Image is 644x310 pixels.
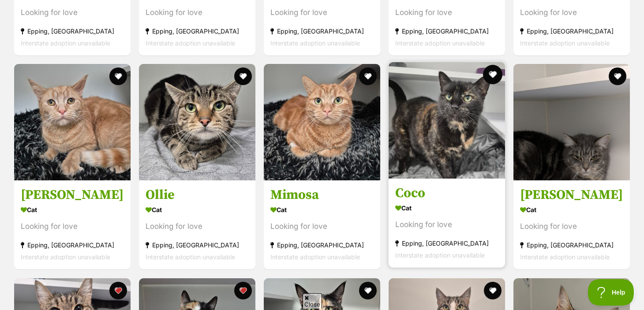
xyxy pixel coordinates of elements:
a: [PERSON_NAME] Cat Looking for love Epping, [GEOGRAPHIC_DATA] Interstate adoption unavailable favo... [513,180,630,270]
div: Epping, [GEOGRAPHIC_DATA] [395,238,498,250]
div: Looking for love [21,7,124,19]
button: favourite [109,67,127,85]
span: Interstate adoption unavailable [270,39,360,47]
iframe: Help Scout Beacon - Open [588,279,635,306]
div: Looking for love [395,219,498,231]
div: Cat [520,204,623,217]
span: Interstate adoption unavailable [146,254,235,261]
img: Ollie [139,64,255,180]
span: Close [303,293,322,309]
span: Interstate adoption unavailable [395,39,485,47]
span: Interstate adoption unavailable [520,39,610,47]
div: Epping, [GEOGRAPHIC_DATA] [146,25,249,37]
a: Coco Cat Looking for love Epping, [GEOGRAPHIC_DATA] Interstate adoption unavailable favourite [389,179,505,268]
button: favourite [109,282,127,299]
div: Epping, [GEOGRAPHIC_DATA] [270,25,374,37]
div: Looking for love [146,7,249,19]
div: Epping, [GEOGRAPHIC_DATA] [21,25,124,37]
div: Cat [146,204,249,217]
button: favourite [234,282,252,299]
a: [PERSON_NAME] Cat Looking for love Epping, [GEOGRAPHIC_DATA] Interstate adoption unavailable favo... [14,180,131,270]
span: Interstate adoption unavailable [520,254,610,261]
div: Cat [270,204,374,217]
div: Looking for love [270,7,374,19]
img: Peggy [513,64,630,180]
h3: [PERSON_NAME] [21,187,124,204]
button: favourite [359,282,377,299]
div: Epping, [GEOGRAPHIC_DATA] [520,239,623,251]
span: Interstate adoption unavailable [270,254,360,261]
h3: Mimosa [270,187,374,204]
h3: Ollie [146,187,249,204]
div: Epping, [GEOGRAPHIC_DATA] [146,239,249,251]
span: Interstate adoption unavailable [395,252,485,259]
div: Epping, [GEOGRAPHIC_DATA] [395,25,498,37]
div: Cat [21,204,124,217]
button: favourite [359,67,377,85]
button: favourite [483,65,502,84]
h3: Coco [395,185,498,202]
h3: [PERSON_NAME] [520,187,623,204]
div: Epping, [GEOGRAPHIC_DATA] [520,25,623,37]
div: Looking for love [270,221,374,233]
button: favourite [484,282,502,299]
div: Epping, [GEOGRAPHIC_DATA] [270,239,374,251]
button: favourite [234,67,252,85]
img: Coco [389,62,505,179]
span: Interstate adoption unavailable [21,254,110,261]
img: Bellini [14,64,131,180]
div: Cat [395,202,498,215]
button: favourite [609,67,626,85]
div: Looking for love [146,221,249,233]
div: Looking for love [520,221,623,233]
div: Looking for love [520,7,623,19]
div: Looking for love [21,221,124,233]
div: Looking for love [395,7,498,19]
img: Mimosa [264,64,380,180]
div: Epping, [GEOGRAPHIC_DATA] [21,239,124,251]
span: Interstate adoption unavailable [21,39,110,47]
a: Mimosa Cat Looking for love Epping, [GEOGRAPHIC_DATA] Interstate adoption unavailable favourite [264,180,380,270]
a: Ollie Cat Looking for love Epping, [GEOGRAPHIC_DATA] Interstate adoption unavailable favourite [139,180,255,270]
span: Interstate adoption unavailable [146,39,235,47]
